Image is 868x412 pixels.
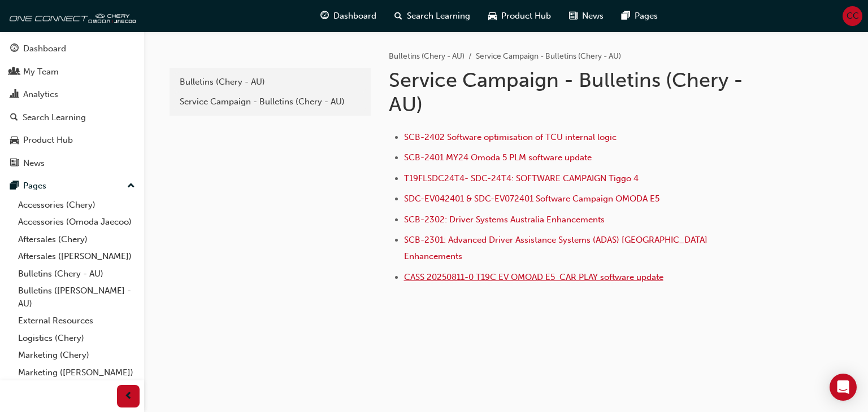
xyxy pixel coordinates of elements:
[10,113,18,123] span: search-icon
[404,132,617,142] a: SCB-2402 Software optimisation of TCU internal logic
[560,5,613,28] a: news-iconNews
[10,44,19,54] span: guage-icon
[5,176,140,196] button: Pages
[14,347,140,364] a: Marketing (Chery)
[385,5,479,28] a: search-iconSearch Learning
[14,196,140,214] a: Accessories (Chery)
[404,214,605,225] a: SCB-2302: Driver Systems Australia Enhancements
[501,10,551,23] span: Product Hub
[847,10,859,23] span: CC
[23,134,73,147] div: Product Hub
[180,95,361,108] div: Service Campaign - Bulletins (Chery - AU)
[14,330,140,347] a: Logistics (Chery)
[582,10,604,23] span: News
[14,231,140,248] a: Aftersales (Chery)
[5,62,140,82] a: My Team
[407,10,470,23] span: Search Learning
[5,107,140,128] a: Search Learning
[394,9,402,23] span: search-icon
[14,364,140,382] a: Marketing ([PERSON_NAME])
[124,389,133,404] span: prev-icon
[320,9,329,23] span: guage-icon
[5,36,140,176] button: DashboardMy TeamAnalyticsSearch LearningProduct HubNews
[488,9,497,23] span: car-icon
[5,153,140,174] a: News
[14,213,140,231] a: Accessories (Omoda Jaecoo)
[476,50,621,63] li: Service Campaign - Bulletins (Chery - AU)
[635,10,658,23] span: Pages
[23,157,45,170] div: News
[180,76,361,89] div: Bulletins (Chery - AU)
[10,67,19,77] span: people-icon
[5,38,140,59] a: Dashboard
[404,173,639,183] a: T19FLSDC24T4- SDC-24T4: SOFTWARE CAMPAIGN Tiggo 4
[23,88,58,101] div: Analytics
[333,10,376,23] span: Dashboard
[404,235,710,261] a: SCB-2301: Advanced Driver Assistance Systems (ADAS) [GEOGRAPHIC_DATA] Enhancements
[479,5,560,28] a: car-iconProduct Hub
[23,65,59,78] div: My Team
[5,130,140,151] a: Product Hub
[10,135,19,146] span: car-icon
[127,179,135,194] span: up-icon
[174,92,366,112] a: Service Campaign - Bulletins (Chery - AU)
[389,68,759,117] h1: Service Campaign - Bulletins (Chery - AU)
[404,152,592,163] a: SCB-2401 MY24 Omoda 5 PLM software update
[389,51,465,61] a: Bulletins (Chery - AU)
[14,282,140,312] a: Bulletins ([PERSON_NAME] - AU)
[23,111,86,124] div: Search Learning
[10,181,19,191] span: pages-icon
[23,179,46,192] div: Pages
[311,5,385,28] a: guage-iconDashboard
[622,9,630,23] span: pages-icon
[23,42,66,55] div: Dashboard
[830,374,857,401] div: Open Intercom Messenger
[174,72,366,92] a: Bulletins (Chery - AU)
[10,159,19,169] span: news-icon
[843,6,862,26] button: CC
[14,248,140,265] a: Aftersales ([PERSON_NAME])
[14,265,140,283] a: Bulletins (Chery - AU)
[404,272,663,282] a: CASS 20250811-0 T19C EV OMOAD E5 CAR PLAY software update
[569,9,578,23] span: news-icon
[6,5,136,27] img: oneconnect
[613,5,667,28] a: pages-iconPages
[404,194,659,204] a: SDC-EV042401 & SDC-EV072401 Software Campaign OMODA E5
[14,312,140,330] a: External Resources
[5,84,140,105] a: Analytics
[10,90,19,100] span: chart-icon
